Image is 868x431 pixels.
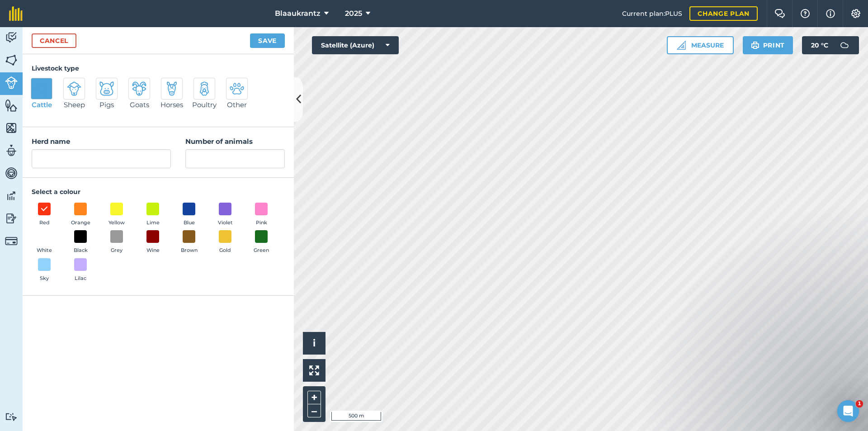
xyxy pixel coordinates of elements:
[312,36,399,54] button: Satellite (Azure)
[181,246,198,255] span: Brown
[250,33,285,48] button: Save
[74,246,88,255] span: Black
[32,230,57,255] button: White
[227,99,247,110] span: Other
[140,230,165,255] button: Wine
[5,99,18,112] img: svg+xml;base64,PHN2ZyB4bWxucz0iaHR0cDovL3d3dy53My5vcmcvMjAwMC9zdmciIHdpZHRoPSI1NiIgaGVpZ2h0PSI2MC...
[622,9,682,19] span: Current plan : PLUS
[254,246,269,255] span: Green
[146,246,160,255] span: Wine
[160,99,183,110] span: Horses
[275,8,321,19] span: Blaaukrantz
[32,188,80,196] strong: Select a colour
[826,8,835,19] img: svg+xml;base64,PHN2ZyB4bWxucz0iaHR0cDovL3d3dy53My5vcmcvMjAwMC9zdmciIHdpZHRoPSIxNyIgaGVpZ2h0PSIxNy...
[165,81,179,96] img: svg+xml;base64,PD94bWwgdmVyc2lvbj0iMS4wIiBlbmNvZGluZz0idXRmLTgiPz4KPCEtLSBHZW5lcmF0b3I6IEFkb2JlIE...
[5,412,18,421] img: svg+xml;base64,PD94bWwgdmVyc2lvbj0iMS4wIiBlbmNvZGluZz0idXRmLTgiPz4KPCEtLSBHZW5lcmF0b3I6IEFkb2JlIE...
[5,76,18,89] img: svg+xml;base64,PD94bWwgdmVyc2lvbj0iMS4wIiBlbmNvZGluZz0idXRmLTgiPz4KPCEtLSBHZW5lcmF0b3I6IEFkb2JlIE...
[303,332,325,355] button: i
[108,219,125,227] span: Yellow
[249,230,274,255] button: Green
[256,219,267,227] span: Pink
[856,400,863,407] span: 1
[68,203,93,227] button: Orange
[774,9,785,18] img: Two speech bubbles overlapping with the left bubble in the forefront
[751,40,759,51] img: svg+xml;base64,PHN2ZyB4bWxucz0iaHR0cDovL3d3dy53My5vcmcvMjAwMC9zdmciIHdpZHRoPSIxOSIgaGVpZ2h0PSIyNC...
[5,121,18,135] img: svg+xml;base64,PHN2ZyB4bWxucz0iaHR0cDovL3d3dy53My5vcmcvMjAwMC9zdmciIHdpZHRoPSI1NiIgaGVpZ2h0PSI2MC...
[32,203,57,227] button: Red
[5,212,18,225] img: svg+xml;base64,PD94bWwgdmVyc2lvbj0iMS4wIiBlbmNvZGluZz0idXRmLTgiPz4KPCEtLSBHZW5lcmF0b3I6IEFkb2JlIE...
[743,36,793,54] button: Print
[146,219,160,227] span: Lime
[140,203,165,227] button: Lime
[9,6,23,21] img: fieldmargin Logo
[5,235,18,247] img: svg+xml;base64,PD94bWwgdmVyc2lvbj0iMS4wIiBlbmNvZGluZz0idXRmLTgiPz4KPCEtLSBHZW5lcmF0b3I6IEFkb2JlIE...
[32,63,285,73] h4: Livestock type
[34,81,49,96] img: svg+xml;base64,PD94bWwgdmVyc2lvbj0iMS4wIiBlbmNvZGluZz0idXRmLTgiPz4KPCEtLSBHZW5lcmF0b3I6IEFkb2JlIE...
[68,258,93,283] button: Lilac
[176,230,202,255] button: Brown
[197,81,212,96] img: svg+xml;base64,PD94bWwgdmVyc2lvbj0iMS4wIiBlbmNvZGluZz0idXRmLTgiPz4KPCEtLSBHZW5lcmF0b3I6IEFkb2JlIE...
[212,230,238,255] button: Gold
[5,166,18,180] img: svg+xml;base64,PD94bWwgdmVyc2lvbj0iMS4wIiBlbmNvZGluZz0idXRmLTgiPz4KPCEtLSBHZW5lcmF0b3I6IEFkb2JlIE...
[176,203,202,227] button: Blue
[837,400,859,422] iframe: Intercom live chat
[218,219,233,227] span: Violet
[67,81,81,96] img: svg+xml;base64,PD94bWwgdmVyc2lvbj0iMS4wIiBlbmNvZGluZz0idXRmLTgiPz4KPCEtLSBHZW5lcmF0b3I6IEFkb2JlIE...
[212,203,238,227] button: Violet
[313,337,316,349] span: i
[75,275,86,283] span: Lilac
[104,230,129,255] button: Grey
[130,99,149,110] span: Goats
[677,41,686,50] img: Ruler icon
[307,391,321,404] button: +
[99,99,114,110] span: Pigs
[835,36,854,54] img: svg+xml;base64,PD94bWwgdmVyc2lvbj0iMS4wIiBlbmNvZGluZz0idXRmLTgiPz4KPCEtLSBHZW5lcmF0b3I6IEFkb2JlIE...
[249,203,274,227] button: Pink
[32,137,70,146] strong: Herd name
[345,8,362,19] span: 2025
[99,81,114,96] img: svg+xml;base64,PD94bWwgdmVyc2lvbj0iMS4wIiBlbmNvZGluZz0idXRmLTgiPz4KPCEtLSBHZW5lcmF0b3I6IEFkb2JlIE...
[192,99,217,110] span: Poultry
[111,246,123,255] span: Grey
[39,219,50,227] span: Red
[32,99,52,110] span: Cattle
[68,230,93,255] button: Black
[800,9,811,18] img: A question mark icon
[71,219,90,227] span: Orange
[5,144,18,157] img: svg+xml;base64,PD94bWwgdmVyc2lvbj0iMS4wIiBlbmNvZGluZz0idXRmLTgiPz4KPCEtLSBHZW5lcmF0b3I6IEFkb2JlIE...
[667,36,734,54] button: Measure
[811,36,828,54] span: 20 ° C
[132,81,146,96] img: svg+xml;base64,PD94bWwgdmVyc2lvbj0iMS4wIiBlbmNvZGluZz0idXRmLTgiPz4KPCEtLSBHZW5lcmF0b3I6IEFkb2JlIE...
[309,365,319,375] img: Four arrows, one pointing top left, one top right, one bottom right and the last bottom left
[850,9,861,18] img: A cog icon
[185,137,253,146] strong: Number of animals
[689,6,758,21] a: Change plan
[230,81,244,96] img: svg+xml;base64,PD94bWwgdmVyc2lvbj0iMS4wIiBlbmNvZGluZz0idXRmLTgiPz4KPCEtLSBHZW5lcmF0b3I6IEFkb2JlIE...
[32,33,76,48] a: Cancel
[40,204,48,214] img: svg+xml;base64,PHN2ZyB4bWxucz0iaHR0cDovL3d3dy53My5vcmcvMjAwMC9zdmciIHdpZHRoPSIxOCIgaGVpZ2h0PSIyNC...
[5,53,18,67] img: svg+xml;base64,PHN2ZyB4bWxucz0iaHR0cDovL3d3dy53My5vcmcvMjAwMC9zdmciIHdpZHRoPSI1NiIgaGVpZ2h0PSI2MC...
[37,246,52,255] span: White
[32,258,57,283] button: Sky
[307,404,321,417] button: –
[104,203,129,227] button: Yellow
[64,99,85,110] span: Sheep
[802,36,859,54] button: 20 °C
[5,31,18,44] img: svg+xml;base64,PD94bWwgdmVyc2lvbj0iMS4wIiBlbmNvZGluZz0idXRmLTgiPz4KPCEtLSBHZW5lcmF0b3I6IEFkb2JlIE...
[184,219,195,227] span: Blue
[5,189,18,203] img: svg+xml;base64,PD94bWwgdmVyc2lvbj0iMS4wIiBlbmNvZGluZz0idXRmLTgiPz4KPCEtLSBHZW5lcmF0b3I6IEFkb2JlIE...
[40,275,49,283] span: Sky
[219,246,231,255] span: Gold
